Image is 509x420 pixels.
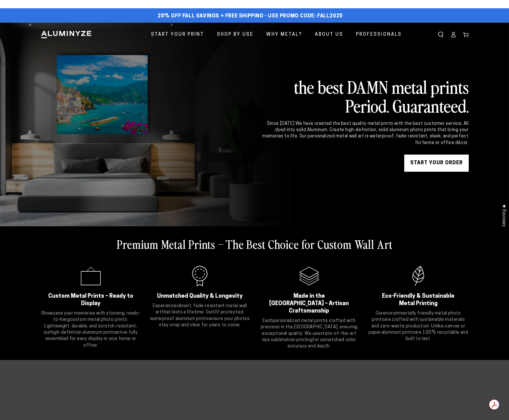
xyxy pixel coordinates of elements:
[150,303,250,329] p: Experience that lasts a lifetime. Our ensure your photos stay crisp and clear for years to come.
[70,317,127,322] strong: custom metal photo prints
[266,31,302,39] span: Why Metal?
[41,30,92,39] img: Aluminyze
[157,293,243,300] h2: Unmatched Quality & Longevity
[375,293,462,307] h2: Eco-Friendly & Sustainable Metal Printing
[262,27,306,42] a: Why Metal?
[434,28,447,41] summary: Search our site
[259,318,360,350] p: Each is crafted with precision in the [GEOGRAPHIC_DATA], ensuring exceptional quality. We use for...
[372,311,461,322] strong: environmentally friendly metal photo prints
[156,304,247,315] strong: vibrant, fade-resistant metal wall art
[151,31,204,39] span: Start Your Print
[315,31,343,39] span: About Us
[356,31,402,39] span: Professionals
[158,13,343,19] span: 25% off FALL Savings + Free Shipping - Use Promo Code: FALL2025
[261,77,469,115] h2: the best DAMN metal prints Period. Guaranteed.
[117,237,393,251] h2: Premium Metal Prints – The Best Choice for Custom Wall Art
[266,293,353,315] h2: Made in the [GEOGRAPHIC_DATA] – Artisan Craftsmanship
[217,31,254,39] span: Shop By Use
[404,155,469,172] a: START YOUR Order
[262,331,356,342] strong: state-of-the-art dye sublimation printing
[213,27,258,42] a: Shop By Use
[150,310,244,321] strong: UV-protected, waterproof aluminum prints
[498,199,509,231] div: Click to open Judge.me floating reviews tab
[382,330,415,335] strong: aluminum prints
[51,330,116,335] strong: high-definition aluminum prints
[368,310,469,342] p: Our are crafted with sustainable materials and zero-waste production. Unlike canvas or paper, are...
[48,293,134,307] h2: Custom Metal Prints – Ready to Display
[352,27,406,42] a: Professionals
[147,27,208,42] a: Start Your Print
[273,319,324,323] strong: personalized metal print
[311,27,347,42] a: About Us
[261,121,469,146] div: Since [DATE] We have created the best quality metal prints with the best customer service. All dy...
[41,310,141,349] p: Showcase your memories with stunning, ready-to-hang . Lightweight, durable, and scratch-resistant...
